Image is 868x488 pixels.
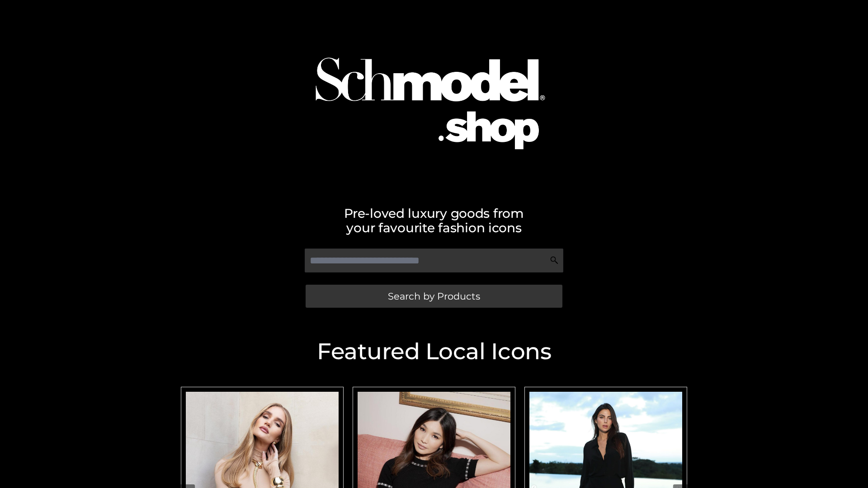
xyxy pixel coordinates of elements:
a: Search by Products [306,285,562,308]
h2: Pre-loved luxury goods from your favourite fashion icons [176,206,692,235]
img: Search Icon [550,256,559,265]
h2: Featured Local Icons​ [176,340,692,363]
span: Search by Products [388,291,480,301]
